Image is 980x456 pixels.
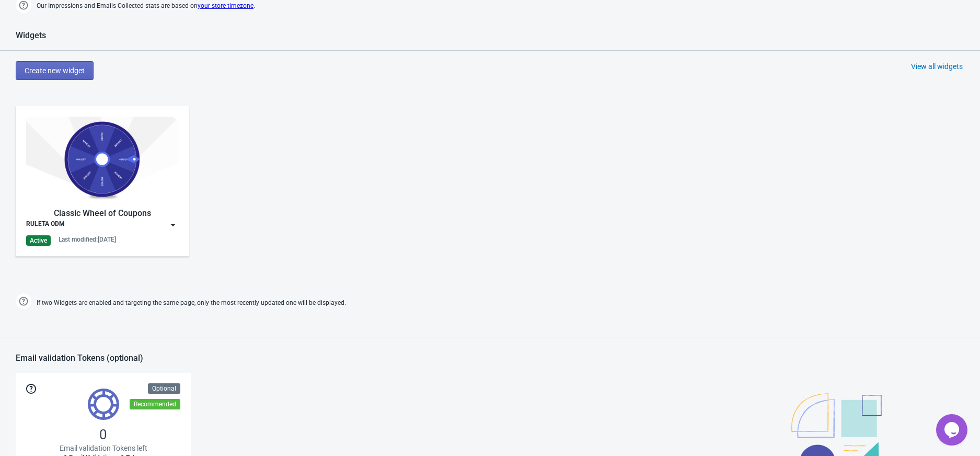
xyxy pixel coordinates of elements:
img: classic_game.jpg [26,117,178,202]
div: View all widgets [911,61,963,72]
iframe: chat widget [936,414,970,446]
div: Optional [148,383,180,394]
span: 0 [99,426,107,443]
div: Active [26,235,51,246]
div: Classic Wheel of Coupons [26,207,178,220]
span: Email validation Tokens left [60,443,147,453]
div: Recommended [130,399,180,409]
img: help.png [16,293,31,309]
span: If two Widgets are enabled and targeting the same page, only the most recently updated one will b... [37,294,346,312]
a: your store timezone [198,2,253,9]
button: Create new widget [16,61,94,80]
img: dropdown.png [168,220,178,230]
div: Last modified: [DATE] [59,235,116,244]
span: Create new widget [25,66,85,75]
img: tokens.svg [88,389,119,420]
div: RULETA ODM [26,220,65,230]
